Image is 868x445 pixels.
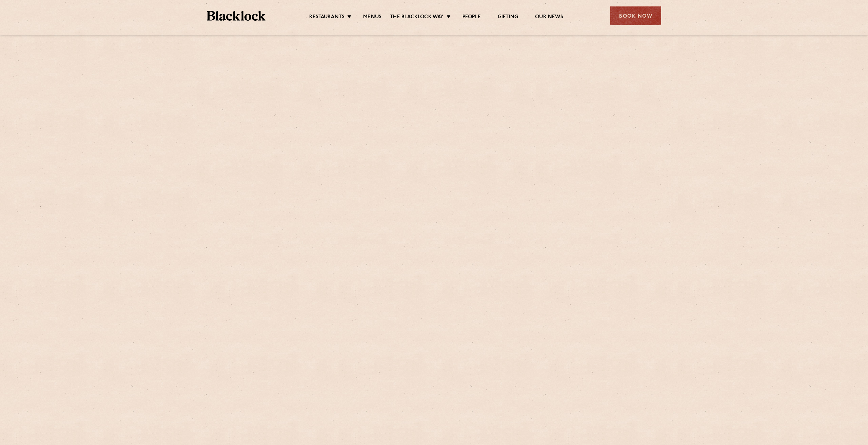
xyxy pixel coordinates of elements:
a: The Blacklock Way [390,14,443,21]
a: Menus [363,14,381,21]
div: Book Now [610,6,661,25]
a: People [462,14,481,21]
a: Our News [535,14,563,21]
a: Gifting [498,14,518,21]
a: Restaurants [309,14,344,21]
img: BL_Textured_Logo-footer-cropped.svg [207,11,265,21]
